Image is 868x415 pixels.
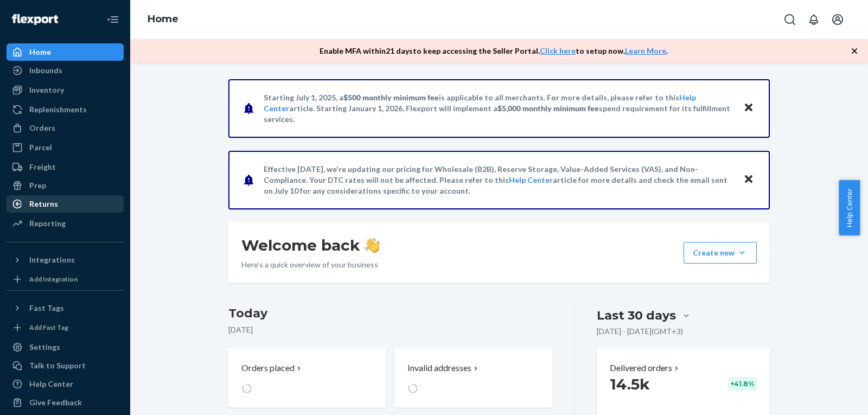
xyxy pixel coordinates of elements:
[597,326,683,337] p: [DATE] - [DATE] ( GMT+3 )
[839,180,860,235] button: Help Center
[7,299,124,317] button: Fast Tags
[264,164,733,196] p: Effective [DATE], we're updating our pricing for Wholesale (B2B), Reserve Storage, Value-Added Se...
[29,218,66,229] div: Reporting
[29,47,51,58] div: Home
[7,357,124,374] button: Talk to Support
[12,14,58,25] img: Flexport logo
[7,375,124,393] a: Help Center
[241,362,295,374] p: Orders placed
[228,305,552,322] h3: Today
[7,339,124,356] a: Settings
[7,43,124,61] a: Home
[742,172,756,188] button: Close
[17,8,76,17] span: Поддержка
[29,85,64,95] div: Inventory
[394,349,552,407] button: Invalid addresses
[610,375,650,393] span: 14.5k
[228,349,386,407] button: Orders placed
[139,4,187,35] ol: breadcrumbs
[29,303,64,314] div: Fast Tags
[29,65,62,76] div: Inbounds
[7,119,124,137] a: Orders
[29,199,58,209] div: Returns
[803,9,825,30] button: Open notifications
[29,142,52,153] div: Parcel
[7,62,124,79] a: Inbounds
[7,101,124,118] a: Replenishments
[7,158,124,176] a: Freight
[827,9,848,30] button: Open account menu
[29,323,68,332] div: Add Fast Tag
[365,238,380,253] img: hand-wave emoji
[509,175,553,184] a: Help Center
[29,397,82,408] div: Give Feedback
[597,307,676,324] div: Last 30 days
[7,321,124,334] a: Add Fast Tag
[7,177,124,194] a: Prep
[407,362,471,374] p: Invalid addresses
[29,104,87,115] div: Replenishments
[684,242,757,264] button: Create new
[540,46,576,55] a: Click here
[7,273,124,286] a: Add Integration
[779,9,801,30] button: Open Search Box
[610,362,681,374] button: Delivered orders
[241,259,380,270] p: Here’s a quick overview of your business
[742,100,756,116] button: Close
[7,394,124,411] button: Give Feedback
[148,13,178,25] a: Home
[264,92,733,125] p: Starting July 1, 2025, a is applicable to all merchants. For more details, please refer to this a...
[29,379,73,390] div: Help Center
[29,342,60,353] div: Settings
[343,93,439,102] span: $500 monthly minimum fee
[625,46,666,55] a: Learn More
[497,104,599,113] span: $5,000 monthly minimum fee
[241,235,380,255] h1: Welcome back
[7,81,124,99] a: Inventory
[7,195,124,213] a: Returns
[29,360,86,371] div: Talk to Support
[29,162,56,173] div: Freight
[728,377,757,391] div: + 41.8 %
[7,251,124,269] button: Integrations
[102,9,124,30] button: Close Navigation
[29,180,46,191] div: Prep
[29,254,75,265] div: Integrations
[29,274,78,284] div: Add Integration
[320,46,668,56] p: Enable MFA within 21 days to keep accessing the Seller Portal. to setup now. .
[228,324,552,335] p: [DATE]
[29,123,55,133] div: Orders
[7,215,124,232] a: Reporting
[7,139,124,156] a: Parcel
